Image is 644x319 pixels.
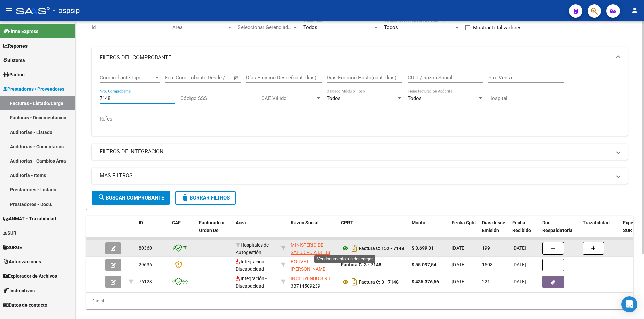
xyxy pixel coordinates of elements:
div: 3 total [86,293,633,309]
span: Firma Express [3,28,38,35]
span: Autorizaciones [3,258,41,265]
span: Comprobante Tipo [100,75,154,81]
span: 80360 [139,245,152,251]
strong: $ 3.699,31 [412,245,434,251]
span: Integración - Discapacidad [236,276,267,289]
span: Borrar Filtros [181,195,230,201]
span: Area [236,220,246,225]
span: [DATE] [512,279,526,284]
mat-icon: delete [181,193,190,202]
span: 76123 [139,279,152,284]
span: Hospitales de Autogestión [236,242,269,255]
span: Trazabilidad [583,220,610,225]
span: CAE [172,220,181,225]
i: Descargar documento [350,276,359,287]
span: Mostrar totalizadores [473,24,522,32]
span: Area [172,24,227,30]
button: Borrar Filtros [175,191,236,205]
datatable-header-cell: Trazabilidad [580,216,620,245]
div: Open Intercom Messenger [621,296,637,312]
span: 29636 [139,262,152,267]
datatable-header-cell: Facturado x Orden De [196,216,233,245]
strong: Factura C: 3 - 7148 [341,262,381,267]
span: BOUVET [PERSON_NAME] [291,259,327,272]
span: Buscar Comprobante [98,195,164,201]
div: FILTROS DEL COMPROBANTE [92,68,628,136]
datatable-header-cell: CAE [169,216,196,245]
span: 221 [482,279,490,284]
input: Start date [165,75,187,81]
span: Monto [412,220,425,225]
span: SURGE [3,244,22,251]
datatable-header-cell: Fecha Cpbt [449,216,479,245]
datatable-header-cell: Fecha Recibido [509,216,540,245]
datatable-header-cell: Monto [409,216,449,245]
datatable-header-cell: ID [136,216,169,245]
strong: Factura C: 3 - 7148 [359,279,399,285]
span: Todos [303,24,317,30]
mat-icon: menu [5,6,13,14]
span: CPBT [341,220,353,225]
span: ANMAT - Trazabilidad [3,215,56,222]
strong: Factura C: 152 - 7148 [359,246,404,251]
mat-expansion-panel-header: MAS FILTROS [92,168,628,184]
span: Sistema [3,57,25,64]
div: 30626983398 [291,241,336,255]
span: [DATE] [452,262,466,267]
span: Doc Respaldatoria [542,220,573,233]
datatable-header-cell: Días desde Emisión [479,216,509,245]
span: [DATE] [452,279,466,284]
span: INCLUYENDO S.R.L. [291,276,333,281]
span: Seleccionar Gerenciador [238,24,292,30]
mat-icon: search [98,193,106,202]
div: 27214425020 [291,258,336,272]
button: Buscar Comprobante [92,191,170,205]
span: Fecha Recibido [512,220,531,233]
datatable-header-cell: Doc Respaldatoria [540,216,580,245]
mat-panel-title: MAS FILTROS [100,172,611,179]
strong: $ 55.097,54 [412,262,436,267]
span: Razón Social [291,220,319,225]
span: 1503 [482,262,493,267]
span: Facturado x Orden De [199,220,224,233]
span: CAE Válido [261,95,316,101]
strong: $ 435.376,56 [412,279,439,284]
input: End date [193,75,225,81]
mat-expansion-panel-header: FILTROS DEL COMPROBANTE [92,47,628,68]
span: Todos [408,95,422,101]
span: Prestadores / Proveedores [3,85,64,93]
span: [DATE] [452,245,466,251]
span: [DATE] [512,262,526,267]
mat-panel-title: FILTROS DEL COMPROBANTE [100,54,611,61]
span: SUR [3,229,16,237]
span: MINISTERIO DE SALUD PCIA DE BS AS [291,242,330,263]
span: Padrón [3,71,25,78]
span: Datos de contacto [3,301,47,309]
span: Explorador de Archivos [3,272,57,280]
span: Fecha Cpbt [452,220,476,225]
mat-expansion-panel-header: FILTROS DE INTEGRACION [92,144,628,160]
datatable-header-cell: CPBT [338,216,409,245]
i: Descargar documento [350,243,359,254]
span: Reportes [3,42,28,50]
mat-icon: person [631,6,639,14]
span: - ospsip [53,3,80,18]
datatable-header-cell: Area [233,216,278,245]
span: Todos [384,24,398,30]
span: Días desde Emisión [482,220,505,233]
mat-panel-title: FILTROS DE INTEGRACION [100,148,611,155]
span: Todos [327,95,341,101]
span: 199 [482,245,490,251]
div: 33714509239 [291,275,336,289]
datatable-header-cell: Razón Social [288,216,338,245]
button: Open calendar [233,74,240,82]
span: Integración - Discapacidad [236,259,267,272]
span: [DATE] [512,245,526,251]
span: ID [139,220,143,225]
span: Instructivos [3,287,35,294]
